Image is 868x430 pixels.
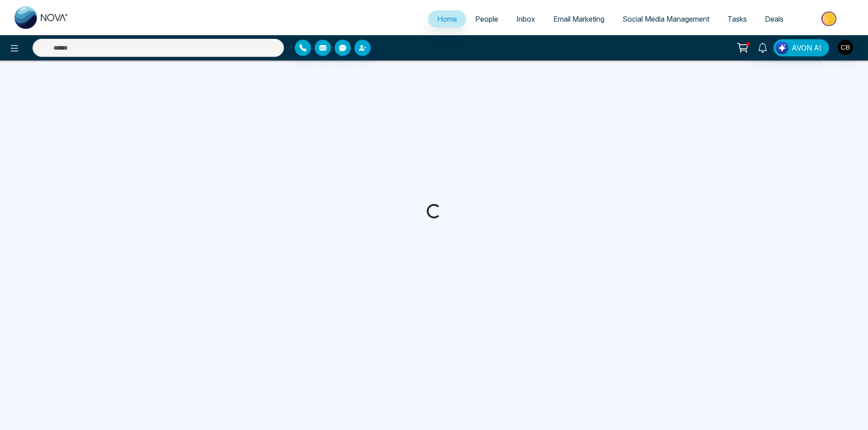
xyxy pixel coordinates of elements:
a: Home [428,10,466,28]
a: Social Media Management [613,10,718,28]
span: Deals [765,14,783,23]
a: Deals [756,10,793,28]
span: Social Media Management [623,14,709,23]
span: Email Marketing [553,14,604,23]
a: Tasks [718,10,756,28]
span: Home [437,14,457,23]
span: Inbox [516,14,535,23]
span: Tasks [727,14,747,23]
a: Email Marketing [544,10,613,28]
img: Market-place.gif [797,9,863,29]
span: AVON AI [792,42,821,53]
a: People [466,10,507,28]
a: Inbox [507,10,544,28]
span: People [475,14,498,23]
img: Lead Flow [776,42,788,54]
button: AVON AI [774,39,829,56]
img: Nova CRM Logo [14,6,69,29]
img: User Avatar [838,40,853,55]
